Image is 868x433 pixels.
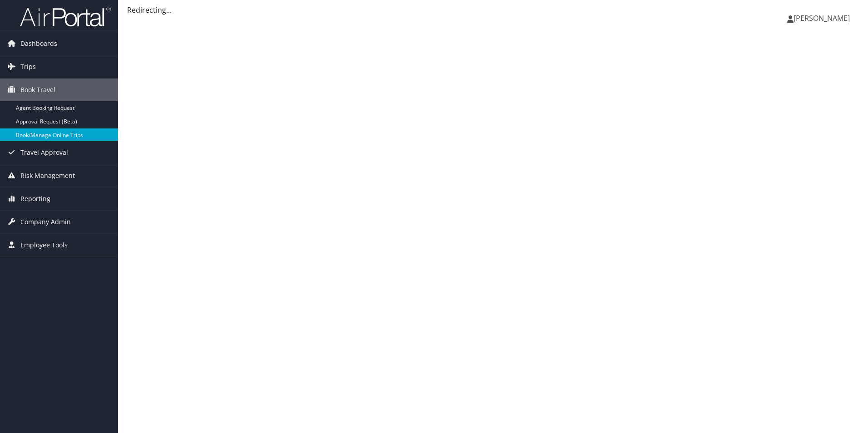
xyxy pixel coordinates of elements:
span: Trips [20,55,36,78]
span: Book Travel [20,79,55,101]
span: Dashboards [20,32,57,55]
span: Employee Tools [20,234,68,256]
span: Risk Management [20,164,75,187]
div: Redirecting... [127,5,859,15]
img: airportal-logo.png [20,6,111,27]
span: [PERSON_NAME] [794,13,850,23]
span: Travel Approval [20,141,68,164]
span: Reporting [20,187,50,210]
a: [PERSON_NAME] [787,5,859,32]
span: Company Admin [20,211,71,233]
